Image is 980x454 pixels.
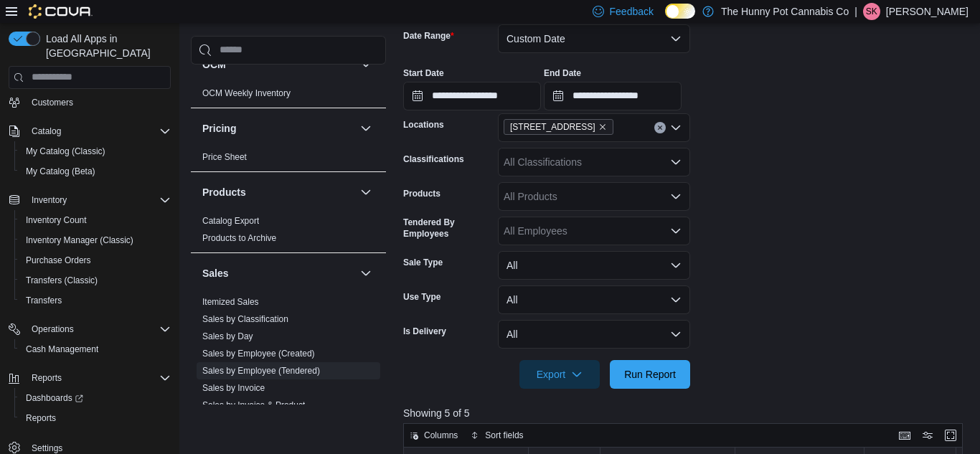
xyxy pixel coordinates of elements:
a: Price Sheet [202,152,247,162]
span: Sort fields [485,430,523,441]
label: Is Delivery [403,326,446,337]
label: Tendered By Employees [403,217,492,240]
button: Open list of options [670,225,682,237]
label: Locations [403,119,444,131]
button: Catalog [3,121,176,141]
span: Itemized Sales [202,296,259,308]
button: Open list of options [670,156,682,168]
span: Columns [424,430,458,441]
button: Columns [404,427,463,444]
div: Pricing [191,148,386,171]
span: Transfers (Classic) [26,275,98,286]
span: OCM Weekly Inventory [202,88,291,99]
span: SK [866,3,877,20]
a: Inventory Count [20,212,93,229]
span: Catalog [32,126,61,137]
img: Cova [29,4,93,19]
span: Cash Management [26,344,98,355]
span: Reports [26,412,56,424]
a: My Catalog (Beta) [20,163,101,180]
span: Purchase Orders [26,255,91,266]
span: Transfers (Classic) [20,272,171,289]
button: Inventory Manager (Classic) [14,230,176,250]
span: Export [528,360,591,389]
input: Press the down key to open a popover containing a calendar. [403,82,541,110]
span: Reports [20,410,171,427]
span: Operations [32,323,74,335]
span: My Catalog (Classic) [20,143,171,160]
a: Sales by Employee (Created) [202,349,315,359]
button: Customers [3,92,176,113]
span: Products to Archive [202,232,276,244]
button: Inventory [3,190,176,210]
span: Inventory Count [26,214,87,226]
label: End Date [544,67,581,79]
button: All [498,251,690,280]
label: Start Date [403,67,444,79]
a: Dashboards [20,389,89,407]
span: Inventory Count [20,212,171,229]
button: All [498,285,690,314]
button: My Catalog (Classic) [14,141,176,161]
span: Sales by Classification [202,313,288,325]
button: Export [519,360,600,389]
label: Date Range [403,30,454,42]
span: Sales by Invoice [202,382,265,394]
button: Keyboard shortcuts [896,427,913,444]
button: Products [202,185,354,199]
span: Sales by Day [202,331,253,342]
button: Open list of options [670,191,682,202]
span: Load All Apps in [GEOGRAPHIC_DATA] [40,32,171,60]
span: Sales by Employee (Tendered) [202,365,320,377]
input: Dark Mode [665,4,695,19]
button: Operations [3,319,176,339]
button: Transfers [14,290,176,311]
label: Classifications [403,153,464,165]
span: My Catalog (Beta) [26,166,95,177]
button: Sort fields [465,427,529,444]
span: Settings [32,443,62,454]
a: Transfers [20,292,67,309]
span: My Catalog (Beta) [20,163,171,180]
span: Catalog Export [202,215,259,227]
div: Sarah Kailan [863,3,880,20]
button: Run Report [610,360,690,389]
span: Inventory Manager (Classic) [20,232,171,249]
a: Products to Archive [202,233,276,243]
button: Reports [3,368,176,388]
button: All [498,320,690,349]
span: Dashboards [26,392,83,404]
span: Transfers [26,295,62,306]
button: Sales [357,265,374,282]
h3: Pricing [202,121,236,136]
button: OCM [357,56,374,73]
button: Catalog [26,123,67,140]
p: | [854,3,857,20]
h3: Sales [202,266,229,280]
span: Customers [32,97,73,108]
button: Products [357,184,374,201]
p: Showing 5 of 5 [403,406,969,420]
span: Inventory Manager (Classic) [26,235,133,246]
span: My Catalog (Classic) [26,146,105,157]
button: Remove 2173 Yonge St from selection in this group [598,123,607,131]
span: Inventory [26,191,171,209]
button: Sales [202,266,354,280]
button: Transfers (Classic) [14,270,176,290]
span: Cash Management [20,341,171,358]
button: Inventory Count [14,210,176,230]
a: Sales by Invoice [202,383,265,393]
span: Sales by Invoice & Product [202,399,305,411]
a: Transfers (Classic) [20,272,103,289]
a: Catalog Export [202,216,259,226]
label: Use Type [403,291,440,303]
button: Pricing [357,120,374,137]
label: Sale Type [403,257,443,268]
span: Reports [32,372,62,384]
button: Reports [26,369,67,387]
span: Sales by Employee (Created) [202,348,315,359]
button: Reports [14,408,176,428]
p: The Hunny Pot Cannabis Co [721,3,849,20]
button: Open list of options [670,122,682,133]
h3: Products [202,185,246,199]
